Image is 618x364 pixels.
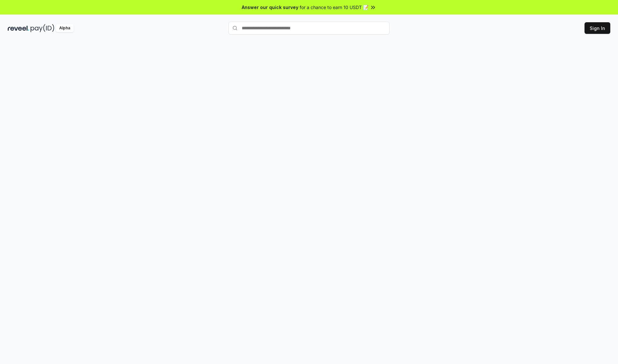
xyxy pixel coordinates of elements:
span: Answer our quick survey [242,4,298,11]
div: Alpha [56,24,74,32]
img: reveel_dark [8,24,29,32]
span: for a chance to earn 10 USDT 📝 [300,4,369,11]
img: pay_id [31,24,54,32]
button: Sign In [585,22,610,34]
